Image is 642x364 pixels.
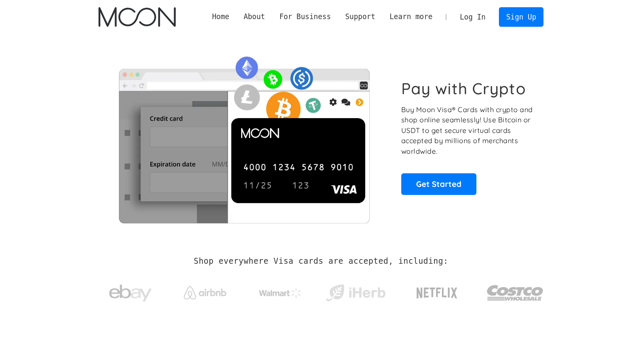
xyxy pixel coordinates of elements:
[259,288,301,298] img: Walmart
[401,79,526,98] h1: Pay with Crypto
[338,11,382,22] div: Support
[272,11,338,22] div: For Business
[324,274,387,308] a: iHerb
[324,282,387,304] img: iHerb
[499,7,543,26] a: Sign Up
[184,286,226,299] img: Airbnb
[99,7,175,27] a: home
[279,11,331,22] div: For Business
[401,173,476,195] a: Get Started
[249,279,312,302] a: Walmart
[345,11,375,22] div: Support
[389,11,432,22] div: Learn more
[237,11,272,22] div: About
[416,282,458,304] img: Netflix
[383,11,440,22] div: Learn more
[99,7,175,27] img: Moon Logo
[194,257,448,266] h2: Shop everywhere Visa cards are accepted, including:
[401,104,534,157] p: Buy Moon Visa® Cards with crypto and shop online seamlessly! Use Bitcoin or USDT to get secure vi...
[453,8,493,26] a: Log In
[487,268,543,313] a: Costco
[99,271,162,311] a: ebay
[174,278,237,304] a: Airbnb
[205,11,237,22] a: Home
[109,280,152,307] img: ebay
[244,11,265,22] div: About
[487,277,543,309] img: Costco
[399,274,475,308] a: Netflix
[99,51,389,223] img: Moon Cards let you spend your crypto anywhere Visa is accepted.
